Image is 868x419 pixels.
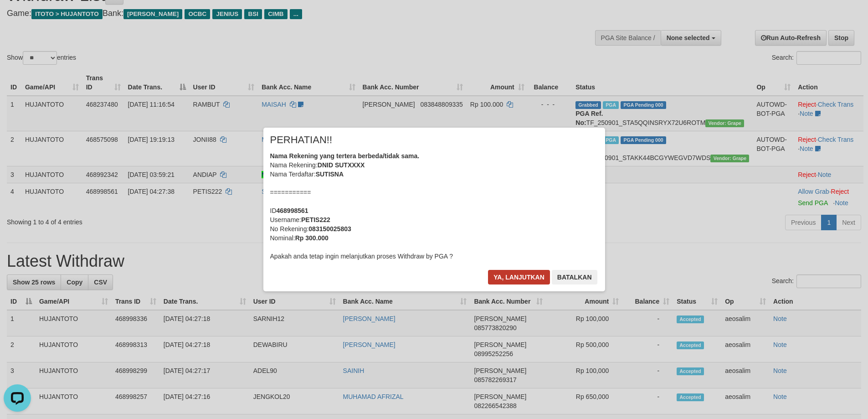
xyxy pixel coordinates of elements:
b: 468998561 [277,207,308,214]
b: SUTISNA [316,171,344,178]
b: 083150025803 [308,225,351,233]
button: Ya, lanjutkan [488,270,550,285]
div: Nama Rekening: Nama Terdaftar: =========== ID Username: No Rekening: Nominal: Apakah anda tetap i... [270,151,598,261]
button: Open LiveChat chat widget [4,4,31,31]
b: Nama Rekening yang tertera berbeda/tidak sama. [270,152,420,160]
b: Rp 300.000 [295,234,329,242]
b: PETIS222 [301,216,330,223]
button: Batalkan [552,270,597,285]
b: DNID SUTXXXX [318,161,365,169]
span: PERHATIAN!! [270,135,333,145]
